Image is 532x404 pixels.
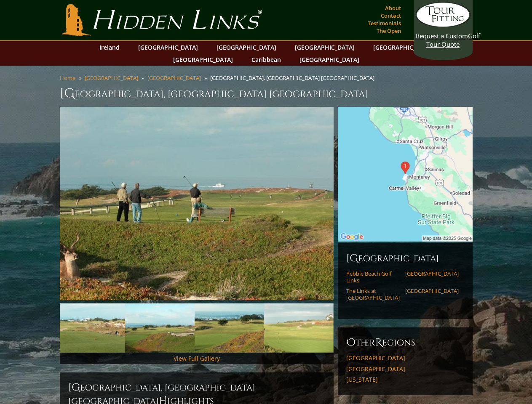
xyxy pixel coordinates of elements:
[383,2,403,14] a: About
[366,17,403,29] a: Testimonials
[369,41,437,53] a: [GEOGRAPHIC_DATA]
[416,2,471,48] a: Request a CustomGolf Tour Quote
[210,74,378,82] li: [GEOGRAPHIC_DATA], [GEOGRAPHIC_DATA] [GEOGRAPHIC_DATA]
[346,287,400,301] a: The Links at [GEOGRAPHIC_DATA]
[346,336,356,349] span: O
[346,336,464,349] h6: ther egions
[60,85,473,102] h1: [GEOGRAPHIC_DATA], [GEOGRAPHIC_DATA] [GEOGRAPHIC_DATA]
[346,270,400,284] a: Pebble Beach Golf Links
[346,354,464,362] a: [GEOGRAPHIC_DATA]
[212,41,281,53] a: [GEOGRAPHIC_DATA]
[247,53,285,66] a: Caribbean
[147,74,201,82] a: [GEOGRAPHIC_DATA]
[295,53,364,66] a: [GEOGRAPHIC_DATA]
[95,41,124,53] a: Ireland
[375,336,382,349] span: R
[346,252,464,265] h6: [GEOGRAPHIC_DATA]
[379,10,403,21] a: Contact
[85,74,138,82] a: [GEOGRAPHIC_DATA]
[346,376,464,383] a: [US_STATE]
[416,32,468,40] span: Request a Custom
[291,41,359,53] a: [GEOGRAPHIC_DATA]
[134,41,202,53] a: [GEOGRAPHIC_DATA]
[405,287,459,294] a: [GEOGRAPHIC_DATA]
[374,25,403,37] a: The Open
[405,270,459,277] a: [GEOGRAPHIC_DATA]
[174,354,220,362] a: View Full Gallery
[60,74,75,82] a: Home
[338,107,473,242] img: Google Map of 77 Asilomar Coastal Trail, Pacific Grove, CA 93950
[346,365,464,373] a: [GEOGRAPHIC_DATA]
[169,53,237,66] a: [GEOGRAPHIC_DATA]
